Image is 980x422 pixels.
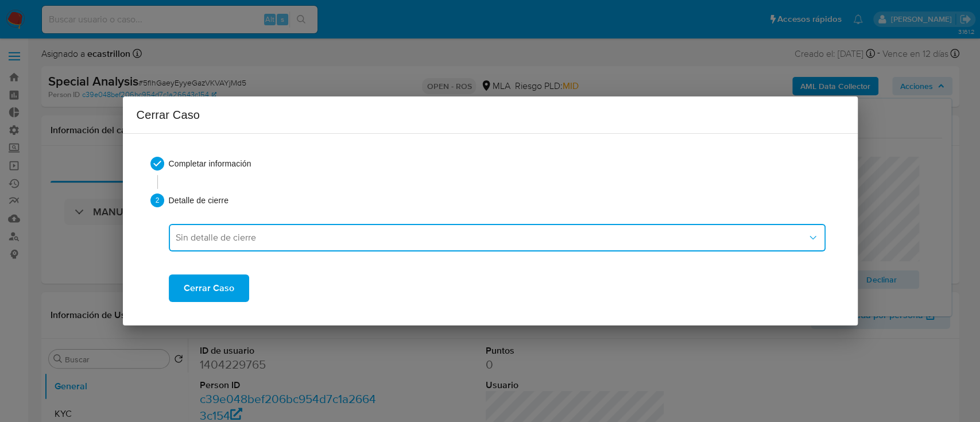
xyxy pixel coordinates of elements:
span: Completar información [169,158,830,169]
text: 2 [155,196,159,204]
button: dropdown-closure-detail [169,224,826,251]
span: Sin detalle de cierre [176,232,807,243]
span: Cerrar Caso [184,276,234,301]
button: Cerrar Caso [169,274,249,302]
h2: Cerrar Caso [137,106,844,124]
span: Detalle de cierre [169,195,830,206]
